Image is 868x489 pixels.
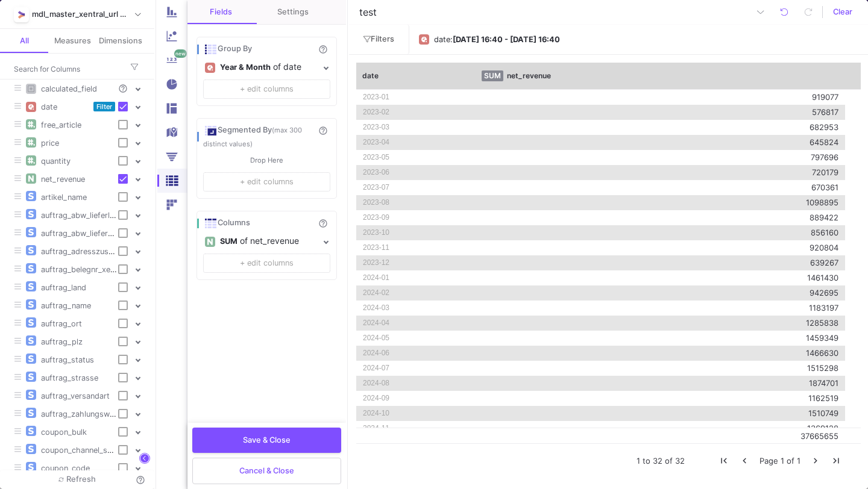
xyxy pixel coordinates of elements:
span: 1183197 [809,303,838,313]
span: 1 [781,456,784,466]
div: 2023-04 [363,138,389,147]
div: Filter [93,102,115,111]
div: 2023-10 [363,228,389,237]
div: 2023-05 [356,150,476,165]
span: date [36,102,62,111]
div: All [20,36,29,46]
span: free_article [36,120,86,129]
span: auftrag_land [36,283,91,292]
span: auftrag_versandart [36,391,115,400]
div: 1,162,518.6368 [476,391,845,406]
div: Segmented By [203,123,310,149]
div: Group By [203,42,310,57]
div: 2024-07 [356,361,476,376]
div: 2023-12 [356,255,476,270]
span: 1369128 [807,423,838,433]
span: 639267 [810,258,838,267]
div: 2024-08 [363,379,389,388]
div: 2024-05 [356,331,476,346]
span: + edit columns [240,84,294,93]
div: 942,695.3869 [476,285,845,301]
button: + edit columns [203,254,330,273]
span: + edit columns [240,177,294,186]
div: 37,665,655.1098 [476,428,845,443]
span: auftrag_abw_lieferland [36,211,128,220]
div: 720,178.8135 [476,165,845,180]
span: net_revenue [36,175,90,184]
span: 1515298 [807,363,838,373]
span: 32 [653,456,662,466]
input: Widget title [356,4,631,20]
div: 2023-08 [356,195,476,210]
div: 1,874,701.3329 [476,376,845,391]
span: Refresh [58,475,96,484]
div: new [174,49,187,58]
span: 797696 [811,152,838,162]
div: 2023-03 [363,123,389,132]
div: 2024-09 [356,391,476,406]
div: 2024-10 [363,409,389,418]
span: 1 [637,456,640,466]
span: auftrag_strasse [36,373,103,382]
span: auftrag_ort [36,319,87,328]
button: SUM [218,232,240,251]
span: calculated_field [36,84,102,93]
div: 2024-04 [356,316,476,331]
div: of date [273,62,319,72]
span: 1459349 [806,333,838,343]
div: 797,695.5488 [476,150,845,165]
div: 2024-02 [363,288,389,297]
div: SUM [220,232,237,251]
div: 2023-11 [356,240,476,255]
span: Drop Here [250,155,283,165]
div: 2023-01 [363,93,389,102]
span: coupon_code [36,464,95,473]
span: 1098895 [806,198,838,207]
span: 1285838 [806,318,838,328]
mat-expansion-panel-header: SUMof net_revenue [203,232,330,251]
div: 1,510,749.3468 [476,406,845,421]
div: Last Page [831,455,841,466]
span: + edit columns [240,258,294,267]
span: 919077 [812,92,838,102]
div: First Page [719,455,729,466]
div: Settings [277,7,309,17]
div: 1,183,196.6666 [476,301,845,316]
div: 576,817.3211 [476,105,845,120]
div: 2023-07 [363,183,389,192]
img: Segmented By icon [203,123,218,138]
span: 720179 [812,167,838,177]
div: 2024-07 [363,364,389,373]
div: 2023-09 [363,213,389,222]
span: Page [759,456,778,466]
y42-pane-control-button: Columns [139,453,150,464]
span: 682953 [810,122,838,132]
button: Year & Month [218,58,273,76]
div: 2024-06 [356,346,476,361]
div: 2024-10 [356,406,476,421]
div: 1,515,298.0009 [476,361,845,376]
span: quantity [36,157,75,166]
div: 856,160.1528 [476,225,845,240]
div: 2024-01 [363,273,389,282]
span: artikel_name [36,193,92,202]
div: 2023-05 [363,153,389,162]
div: 670,360.6712 [476,180,845,195]
button: date:[DATE] 16:40 - [DATE] 16:40 [414,29,570,50]
mat-icon: help_outline [316,123,330,138]
div: 2024-03 [363,304,389,313]
span: 1461430 [807,273,838,282]
div: 2024-11 [363,424,389,433]
div: 2023-06 [363,168,389,177]
span: 32 [675,456,685,466]
div: 2024-09 [363,394,389,403]
div: date [362,71,379,80]
button: Filters [349,25,409,54]
div: Fields [210,7,232,17]
div: 682,952.7953 [476,120,845,135]
div: 2023-12 [363,258,389,267]
span: 1510749 [808,408,838,418]
span: Save & Close [243,435,291,444]
div: 2024-05 [363,334,389,343]
div: Dimensions [99,36,142,46]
